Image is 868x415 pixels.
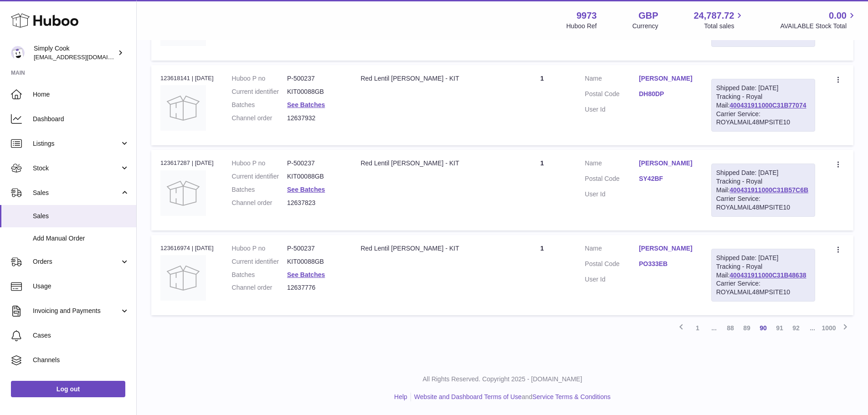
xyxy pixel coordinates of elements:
[711,164,815,216] div: Tracking - Royal Mail:
[33,307,120,315] span: Invoicing and Payments
[804,320,821,336] span: ...
[160,255,206,301] img: no-photo.jpg
[716,110,810,127] div: Carrier Service: ROYALMAIL48MPSITE10
[360,74,499,83] div: Red Lentil [PERSON_NAME] - KIT
[639,159,693,168] a: [PERSON_NAME]
[704,22,745,31] span: Total sales
[287,74,342,83] dd: P-500237
[232,257,287,266] dt: Current identifier
[508,65,576,145] td: 1
[11,46,25,60] img: internalAdmin-9973@internal.huboo.com
[716,169,810,177] div: Shipped Date: [DATE]
[160,170,206,216] img: no-photo.jpg
[33,212,129,220] span: Sales
[287,186,325,193] a: See Batches
[33,189,120,197] span: Sales
[287,199,342,207] dd: 12637823
[34,44,116,61] div: Simply Cook
[729,186,808,194] a: 400431911000C31B57C6B
[716,84,810,92] div: Shipped Date: [DATE]
[232,185,287,194] dt: Batches
[585,105,639,114] dt: User Id
[33,331,129,340] span: Cases
[755,320,771,336] a: 90
[566,22,597,31] div: Huboo Ref
[706,320,722,336] span: ...
[576,10,597,22] strong: 9973
[360,159,499,168] div: Red Lentil [PERSON_NAME] - KIT
[585,90,639,101] dt: Postal Code
[780,22,857,31] span: AVAILABLE Stock Total
[33,90,129,99] span: Home
[585,74,639,85] dt: Name
[829,10,847,22] span: 0.00
[232,199,287,207] dt: Channel order
[716,195,810,212] div: Carrier Service: ROYALMAIL48MPSITE10
[287,159,342,168] dd: P-500237
[585,244,639,255] dt: Name
[33,139,120,148] span: Listings
[287,283,342,292] dd: 12637776
[287,101,325,108] a: See Batches
[287,271,325,278] a: See Batches
[34,53,134,61] span: [EMAIL_ADDRESS][DOMAIN_NAME]
[144,375,861,384] p: All Rights Reserved. Copyright 2025 - [DOMAIN_NAME]
[788,320,804,336] a: 92
[360,244,499,253] div: Red Lentil [PERSON_NAME] - KIT
[232,271,287,279] dt: Batches
[287,172,342,181] dd: KIT00088GB
[160,74,214,82] div: 123618141 | [DATE]
[232,244,287,253] dt: Huboo P no
[160,159,214,167] div: 123617287 | [DATE]
[780,10,857,31] a: 0.00 AVAILABLE Stock Total
[33,282,129,291] span: Usage
[639,174,693,183] a: SY42BF
[232,172,287,181] dt: Current identifier
[33,115,129,123] span: Dashboard
[771,320,788,336] a: 91
[287,87,342,96] dd: KIT00088GB
[638,10,658,22] strong: GBP
[585,174,639,185] dt: Postal Code
[821,320,837,336] a: 1000
[711,79,815,132] div: Tracking - Royal Mail:
[232,74,287,83] dt: Huboo P no
[632,22,658,31] div: Currency
[414,393,522,400] a: Website and Dashboard Terms of Use
[232,114,287,123] dt: Channel order
[693,10,745,31] a: 24,787.72 Total sales
[729,272,806,279] a: 400431911000C31B48638
[722,320,739,336] a: 88
[33,164,120,173] span: Stock
[532,393,611,400] a: Service Terms & Conditions
[287,114,342,123] dd: 12637932
[11,381,125,397] a: Log out
[716,279,810,297] div: Carrier Service: ROYALMAIL48MPSITE10
[508,235,576,315] td: 1
[716,254,810,262] div: Shipped Date: [DATE]
[639,260,693,268] a: PO333EB
[33,257,120,266] span: Orders
[33,356,129,364] span: Channels
[508,150,576,230] td: 1
[689,320,706,336] a: 1
[411,393,611,401] li: and
[585,260,639,271] dt: Postal Code
[33,234,129,243] span: Add Manual Order
[639,74,693,83] a: [PERSON_NAME]
[160,244,214,252] div: 123616974 | [DATE]
[585,275,639,284] dt: User Id
[585,190,639,199] dt: User Id
[232,101,287,109] dt: Batches
[585,159,639,170] dt: Name
[739,320,755,336] a: 89
[711,249,815,302] div: Tracking - Royal Mail:
[232,159,287,168] dt: Huboo P no
[232,87,287,96] dt: Current identifier
[287,244,342,253] dd: P-500237
[639,244,693,253] a: [PERSON_NAME]
[729,102,806,109] a: 400431911000C31B77074
[394,393,407,400] a: Help
[639,90,693,98] a: DH80DP
[693,10,734,22] span: 24,787.72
